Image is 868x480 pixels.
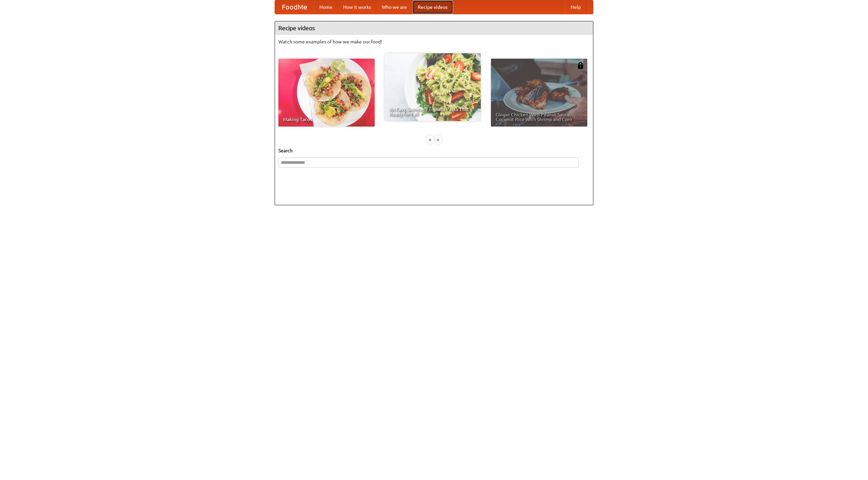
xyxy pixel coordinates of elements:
a: Making Tacos [278,59,375,127]
a: Recipe videos [412,0,453,14]
a: Help [565,0,586,14]
img: 483408.png [577,62,584,69]
a: FoodMe [275,0,314,14]
span: An Easy, Summery Tomato Pasta That's Ready for Fall [389,107,476,116]
div: » [435,135,441,144]
p: Watch some examples of how we make our food! [278,38,590,45]
h4: Recipe videos [275,21,593,35]
span: Making Tacos [283,117,370,122]
a: Who we are [376,0,412,14]
div: « [427,135,433,144]
a: Home [314,0,338,14]
a: An Easy, Summery Tomato Pasta That's Ready for Fall [384,53,481,121]
a: How it works [338,0,376,14]
h5: Search [278,147,590,154]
